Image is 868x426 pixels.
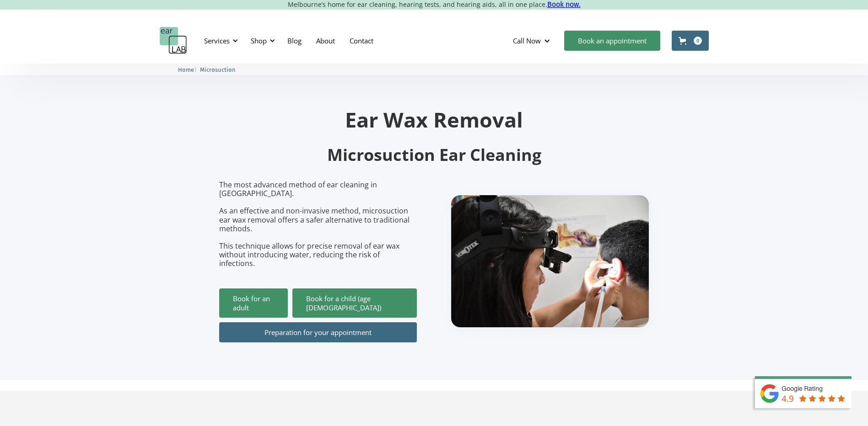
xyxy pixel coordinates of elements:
span: Home [178,66,194,73]
a: Book for an adult [219,288,288,318]
a: Book an appointment [564,31,660,51]
div: 0 [694,37,702,45]
a: Preparation for your appointment [219,322,417,342]
a: Open cart [672,31,709,51]
a: Contact [342,27,381,54]
div: Call Now [506,27,560,54]
h1: Ear Wax Removal [219,109,649,130]
div: Shop [251,36,267,45]
span: Microsuction [200,66,236,73]
a: About [309,27,342,54]
a: home [160,27,187,54]
a: Blog [280,27,309,54]
a: Home [178,65,194,74]
li: 〉 [178,65,200,75]
img: boy getting ear checked. [451,195,649,327]
a: Book for a child (age [DEMOGRAPHIC_DATA]) [292,288,417,318]
p: The most advanced method of ear cleaning in [GEOGRAPHIC_DATA]. As an effective and non-invasive m... [219,181,417,268]
div: Call Now [513,36,541,45]
div: Services [204,36,230,45]
a: Microsuction [200,65,236,74]
h2: Microsuction Ear Cleaning [219,144,649,166]
div: Shop [245,27,278,54]
div: Services [199,27,241,54]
